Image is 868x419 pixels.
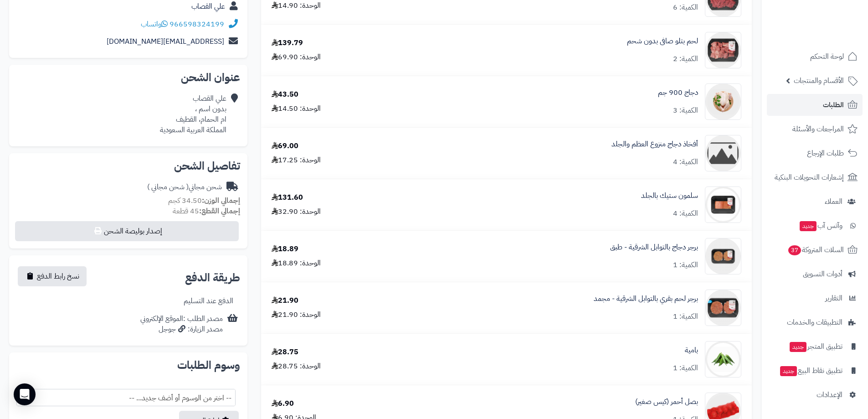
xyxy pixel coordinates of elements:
[611,139,698,150] a: أفخاذ دجاج منزوع العظم والجلد
[799,219,842,232] span: وآتس آب
[800,221,817,231] span: جديد
[169,19,224,30] a: 966598324199
[705,238,741,274] img: 1756717801-%D8%A8%D8%B1%D8%AC%D8%B1-%D8%AF%D8%AC%D8%A7%D8%AC-%D8%A8%D8%A7%D9%84%D8%AA%D9%88%D8%A7...
[14,383,36,405] div: Open Intercom Messenger
[792,123,844,135] span: المراجعات والأسئلة
[627,36,698,47] a: لحم بتلو صافى بدون شحم
[673,105,698,116] div: الكمية: 3
[37,271,79,282] span: نسخ رابط الدفع
[779,364,842,377] span: تطبيق نقاط البيع
[767,336,863,357] a: تطبيق المتجرجديد
[140,324,223,335] div: مصدر الزيارة: جوجل
[823,98,844,111] span: الطلبات
[705,186,741,223] img: 774_6866575c8667f_35640a63-90x90.png
[272,192,303,203] div: 131.60
[705,341,741,378] img: 1238_686657f91be33_e4d0c701-90x90.png
[272,295,298,306] div: 21.90
[184,296,233,306] div: الدفع عند التسليم
[173,206,240,217] small: 45 قطعة
[775,171,844,184] span: إشعارات التحويلات البنكية
[767,287,863,309] a: التقارير
[202,195,240,206] strong: إجمالي الوزن:
[199,206,240,217] strong: إجمالي القطع:
[767,263,863,285] a: أدوات التسويق
[160,93,226,135] div: علي القصاب بدون اسم ، ام الحمام، القطيف المملكة العربية السعودية
[272,398,294,409] div: 6.90
[16,389,236,406] span: -- اختر من الوسوم أو أضف جديد... --
[789,340,842,353] span: تطبيق المتجر
[272,38,303,48] div: 139.79
[168,195,240,206] small: 34.50 كجم
[673,54,698,64] div: الكمية: 2
[803,268,842,280] span: أدوات التسويق
[16,160,240,171] h2: تفاصيل الشحن
[272,258,321,269] div: الوحدة: 18.89
[787,316,842,329] span: التطبيقات والخدمات
[140,314,223,335] div: مصدر الطلب :الموقع الإلكتروني
[673,208,698,219] div: الكمية: 4
[658,88,698,98] a: دجاج 900 جم
[18,266,87,286] button: نسخ رابط الدفع
[825,195,842,208] span: العملاء
[673,311,698,322] div: الكمية: 1
[641,191,698,201] a: سلمون ستيك بالجلد
[147,181,189,192] span: ( شحن مجاني )
[185,272,240,283] h2: طريقة الدفع
[272,141,298,151] div: 69.00
[15,221,239,241] button: إصدار بوليصة الشحن
[272,310,321,320] div: الوحدة: 21.90
[673,157,698,167] div: الكمية: 4
[147,182,222,192] div: شحن مجاني
[787,243,844,256] span: السلات المتروكة
[107,36,224,47] a: [EMAIL_ADDRESS][DOMAIN_NAME]
[594,294,698,304] a: برجر لحم بقري بالتوابل الشرقية - مجمد
[767,94,863,116] a: الطلبات
[17,389,235,407] span: -- اختر من الوسوم أو أضف جديد... --
[810,50,844,63] span: لوحة التحكم
[272,52,321,62] div: الوحدة: 69.90
[272,155,321,166] div: الوحدة: 17.25
[16,72,240,83] h2: عنوان الشحن
[807,147,844,160] span: طلبات الإرجاع
[767,239,863,261] a: السلات المتروكة37
[673,260,698,270] div: الكمية: 1
[635,397,698,407] a: بصل أحمر (كيس صغير)
[141,19,168,30] a: واتساب
[767,118,863,140] a: المراجعات والأسئلة
[705,135,741,171] img: no_image-90x90.png
[788,245,801,255] span: 37
[790,342,806,352] span: جديد
[767,384,863,406] a: الإعدادات
[673,363,698,373] div: الكمية: 1
[767,311,863,333] a: التطبيقات والخدمات
[780,366,797,376] span: جديد
[767,46,863,67] a: لوحة التحكم
[272,89,298,100] div: 43.50
[767,191,863,212] a: العملاء
[673,2,698,13] div: الكمية: 6
[825,292,842,305] span: التقارير
[767,166,863,188] a: إشعارات التحويلات البنكية
[685,345,698,356] a: بامية
[191,1,225,12] a: علي القصاب
[705,290,741,326] img: 935_6866579d96975_58c8a302-90x90.png
[272,347,298,357] div: 28.75
[610,242,698,253] a: برجر دجاج بالتوابل الشرقية - طبق
[794,74,844,87] span: الأقسام والمنتجات
[806,23,859,42] img: logo-2.png
[767,360,863,382] a: تطبيق نقاط البيعجديد
[272,361,321,372] div: الوحدة: 28.75
[16,360,240,371] h2: وسوم الطلبات
[272,207,321,217] div: الوحدة: 32.90
[272,103,321,114] div: الوحدة: 14.50
[705,83,741,120] img: 682_68665723303e8_191f4d45-90x90.png
[817,388,842,401] span: الإعدادات
[272,244,298,254] div: 18.89
[767,142,863,164] a: طلبات الإرجاع
[272,0,321,11] div: الوحدة: 14.90
[767,215,863,237] a: وآتس آبجديد
[705,32,741,68] img: 579_68665707b36ef_c58df133-90x90.png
